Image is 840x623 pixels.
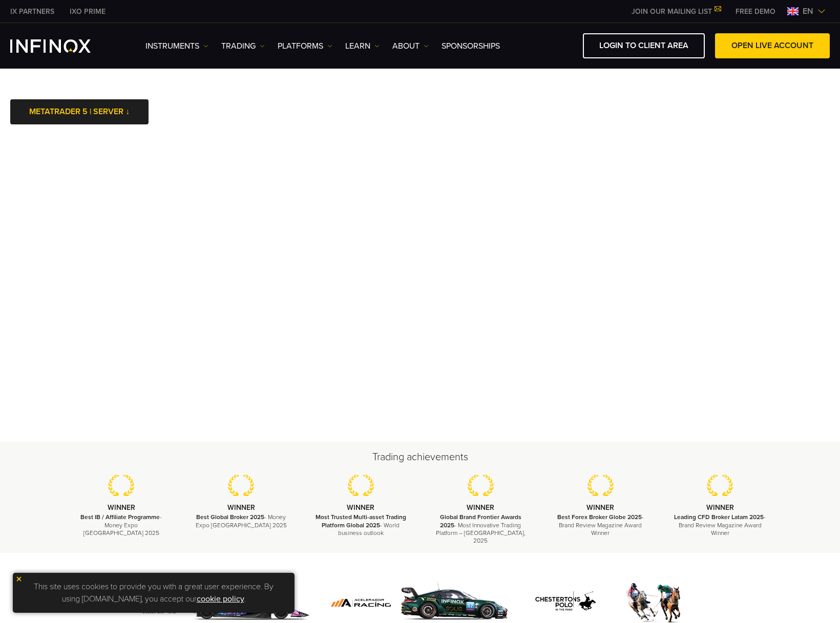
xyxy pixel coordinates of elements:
[108,503,135,512] strong: WINNER
[18,578,289,608] p: This site uses cookies to provide you with a great user experience. By using [DOMAIN_NAME], you a...
[74,513,169,537] p: - Money Expo [GEOGRAPHIC_DATA] 2025
[278,40,332,52] a: PLATFORMS
[442,40,500,52] a: SPONSORSHIPS
[347,503,374,512] strong: WINNER
[196,513,264,521] strong: Best Global Broker 2025
[715,33,830,58] a: OPEN LIVE ACCOUNT
[62,6,113,17] a: INFINOX
[345,40,380,52] a: Learn
[10,99,149,124] a: METATRADER 5 | SERVER ↓
[10,39,115,53] a: INFINOX Logo
[674,513,764,521] strong: Leading CFD Broker Latam 2025
[15,575,23,583] img: yellow close icon
[586,503,614,512] strong: WINNER
[314,513,408,537] p: - World business outlook
[673,513,767,537] p: - Brand Review Magazine Award Winner
[221,40,265,52] a: TRADING
[433,513,528,545] p: - Most Innovative Trading Platform – [GEOGRAPHIC_DATA], 2025
[706,503,734,512] strong: WINNER
[553,513,647,537] p: - Brand Review Magazine Award Winner
[440,513,521,528] strong: Global Brand Frontier Awards 2025
[3,6,62,17] a: INFINOX
[467,503,494,512] strong: WINNER
[316,513,406,528] strong: Most Trusted Multi-asset Trading Platform Global 2025
[197,594,244,604] a: cookie policy
[799,5,817,17] span: en
[624,7,728,16] a: JOIN OUR MAILING LIST
[145,40,208,52] a: Instruments
[392,40,429,52] a: ABOUT
[227,503,255,512] strong: WINNER
[557,513,642,521] strong: Best Forex Broker Globe 2025
[61,450,779,464] h2: Trading achievements
[728,6,783,17] a: INFINOX MENU
[80,513,160,521] strong: Best IB / Affiliate Programme
[194,513,288,529] p: - Money Expo [GEOGRAPHIC_DATA] 2025
[583,33,705,58] a: LOGIN TO CLIENT AREA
